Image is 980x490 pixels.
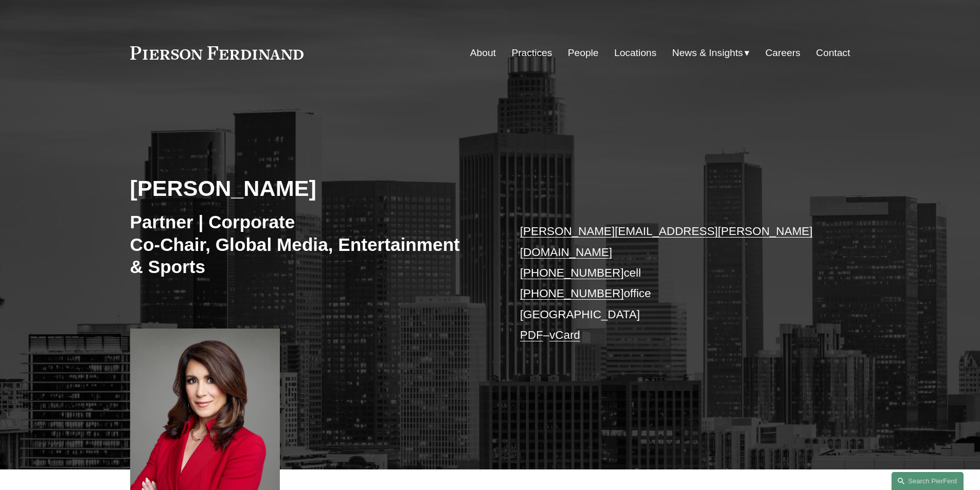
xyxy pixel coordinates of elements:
[816,43,850,63] a: Contact
[130,175,490,202] h2: [PERSON_NAME]
[672,43,750,63] a: folder dropdown
[520,266,624,279] a: [PHONE_NUMBER]
[520,329,543,341] a: PDF
[549,329,580,341] a: vCard
[470,43,496,63] a: About
[892,472,964,490] a: Search this site
[130,211,460,278] h3: Partner | Corporate Co-Chair, Global Media, Entertainment & Sports
[765,43,800,63] a: Careers
[520,225,813,258] a: [PERSON_NAME][EMAIL_ADDRESS][PERSON_NAME][DOMAIN_NAME]
[511,43,552,63] a: Practices
[568,43,599,63] a: People
[520,221,820,346] p: cell office [GEOGRAPHIC_DATA] –
[614,43,656,63] a: Locations
[672,44,743,62] span: News & Insights
[520,287,624,300] a: [PHONE_NUMBER]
